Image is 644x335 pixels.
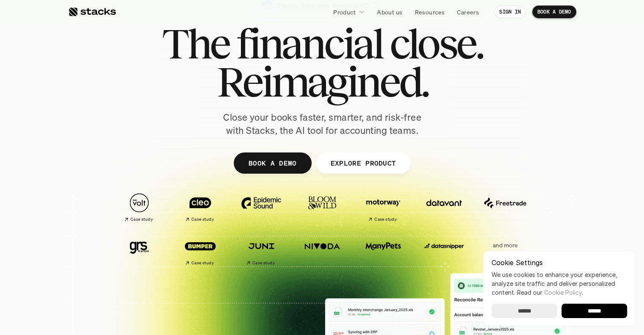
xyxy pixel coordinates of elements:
[372,4,407,19] a: About us
[374,217,397,222] h2: Case study
[100,196,137,202] a: Privacy Policy
[452,4,484,19] a: Careers
[252,260,275,266] h2: Case study
[191,217,214,222] h2: Case study
[409,4,450,19] a: Resources
[499,9,521,15] p: SIGN IN
[479,242,531,249] p: and more
[233,152,311,174] a: BOOK A DEMO
[494,6,526,18] a: SIGN IN
[415,8,445,17] p: Resources
[517,289,583,296] span: Read our .
[315,152,411,174] a: EXPLORE PRODUCT
[390,25,483,63] span: close.
[457,8,479,17] p: Careers
[174,189,227,226] a: Case study
[174,232,227,269] a: Case study
[492,259,627,266] p: Cookie Settings
[162,25,229,63] span: The
[235,232,287,269] a: Case study
[216,111,428,137] p: Close your books faster, smarter, and risk-free with Stacks, the AI tool for accounting teams.
[113,189,166,226] a: Case study
[537,9,571,15] p: BOOK A DEMO
[191,260,214,266] h2: Case study
[216,63,428,101] span: Reimagined.
[357,189,409,226] a: Case study
[544,289,582,296] a: Cookie Policy
[532,6,576,18] a: BOOK A DEMO
[330,157,396,169] p: EXPLORE PRODUCT
[236,25,382,63] span: financial
[130,217,153,222] h2: Case study
[377,8,402,17] p: About us
[248,157,296,169] p: BOOK A DEMO
[333,8,356,17] p: Product
[492,270,627,297] p: We use cookies to enhance your experience, analyze site traffic and deliver personalized content.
